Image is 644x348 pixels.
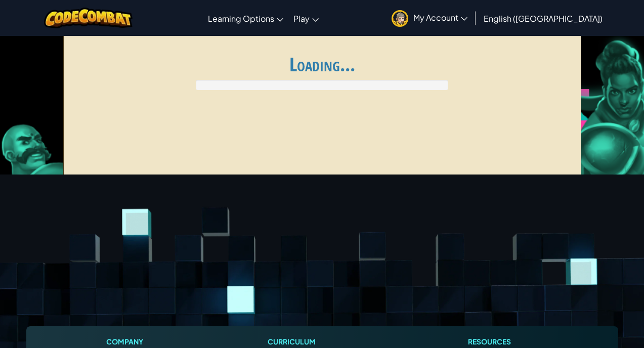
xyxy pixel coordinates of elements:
a: Play [288,5,324,32]
img: CodeCombat logo [44,8,133,28]
span: English ([GEOGRAPHIC_DATA]) [484,13,603,24]
h1: Resources [436,336,543,347]
a: My Account [387,2,473,34]
h1: Loading... [70,54,575,75]
h1: Company [101,336,148,347]
a: English ([GEOGRAPHIC_DATA]) [479,5,608,32]
a: Learning Options [203,5,288,32]
span: My Account [413,12,467,23]
span: Learning Options [208,13,274,24]
span: Play [293,13,310,24]
h1: Curriculum [231,336,353,347]
img: avatar [392,10,408,27]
